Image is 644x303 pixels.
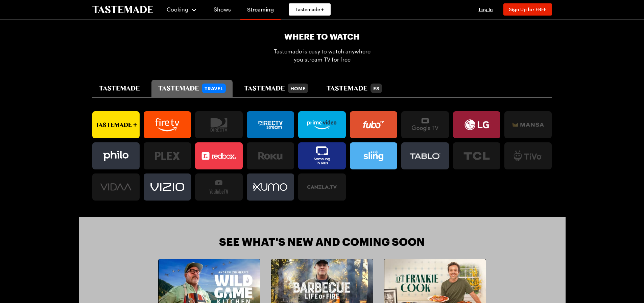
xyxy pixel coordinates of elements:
h2: Where To Watch [284,31,360,42]
button: tastemade travel [151,80,233,97]
div: ES [371,84,382,93]
div: Home [288,84,308,93]
a: Tastemade + [289,3,331,16]
span: Cooking [167,6,188,13]
a: To Tastemade Home Page [92,6,153,14]
h3: See What's New and Coming Soon [219,236,425,248]
span: Log In [479,6,493,12]
button: Sign Up for FREE [503,3,552,16]
span: Tastemade + [295,6,324,13]
button: tastemade [92,80,147,97]
button: tastemade home [237,80,315,97]
div: Travel [202,84,226,93]
button: Log In [472,6,499,13]
button: tastemade en español [320,80,388,97]
span: Tastemade is easy to watch anywhere you stream TV for free [273,47,371,64]
a: Streaming [240,1,281,20]
button: Cooking [167,1,197,18]
span: Sign Up for FREE [509,6,547,12]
